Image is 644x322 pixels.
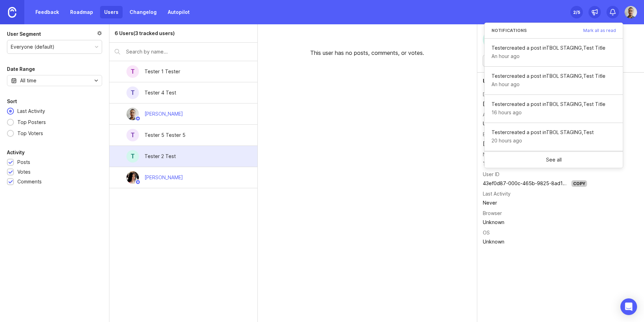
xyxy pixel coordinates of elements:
[164,6,194,18] a: Autopilot
[91,78,102,83] svg: toggle icon
[483,218,587,227] td: Unknown
[31,6,63,18] a: Feedback
[145,68,180,75] div: Tester 1 Tester
[483,141,562,147] a: [EMAIL_ADDRESS][DOMAIN_NAME]
[483,159,587,168] td: Tester 2 Test
[7,30,41,38] div: User Segment
[145,110,183,118] div: [PERSON_NAME]
[483,120,587,127] div: Unknown
[483,151,496,158] div: Name
[485,67,623,95] a: Testercreated a post inTBOL STAGING,Test TitleAn hour ago
[483,78,638,84] div: User details
[135,180,141,185] img: member badge
[11,43,55,51] div: Everyone (default)
[483,237,587,246] td: Unknown
[258,24,477,63] div: This user has no posts, comments, or votes.
[483,91,517,98] div: Data source(s)
[483,199,587,207] div: Never
[126,150,139,163] div: T
[485,152,623,168] a: See all
[145,152,176,160] div: Tester 2 Test
[14,118,49,126] div: Top Posters
[125,6,161,18] a: Changelog
[492,100,616,108] span: Tester created a post in TBOL STAGING , Test Title
[583,28,616,33] span: Mark all as read
[100,6,123,18] a: Users
[570,6,583,18] button: 2/5
[492,44,616,52] span: Tester created a post in TBOL STAGING , Test Title
[126,48,252,56] input: Search by name...
[145,131,185,139] div: Tester 5 Tester 5
[8,7,16,18] img: Canny Home
[115,30,175,37] div: 6 Users (3 tracked users)
[492,72,616,80] span: Tester created a post in TBOL STAGING , Test Title
[14,130,47,137] div: Top Voters
[485,123,623,151] a: Testercreated a post inTBOL STAGING,Test20 hours ago
[145,89,176,97] div: Tester 4 Test
[492,129,616,136] span: Tester created a post in TBOL STAGING , Test
[483,190,511,198] div: Last Activity
[7,97,17,106] div: Sort
[483,111,522,118] div: Account Created
[126,171,139,184] img: Sofiia Filippova
[17,178,42,185] div: Comments
[485,95,623,123] a: Testercreated a post inTBOL STAGING,Test Title16 hours ago
[483,171,499,178] div: User ID
[135,116,141,121] img: member badge
[492,28,527,33] h3: Notifications
[483,55,520,67] button: Merge users
[483,131,494,138] div: Email
[485,39,623,67] a: Testercreated a post inTBOL STAGING,Test TitleAn hour ago
[492,52,520,60] span: An hour ago
[66,6,97,18] a: Roadmap
[7,65,35,73] div: Date Range
[17,158,30,166] div: Posts
[485,151,623,187] a: Testercreated a post inTBOL STAGING,Post Title Test Photo20 hours ago
[573,7,580,17] div: 2 /5
[483,229,490,237] div: OS
[17,168,31,176] div: Votes
[571,180,587,187] div: Copy
[126,108,139,120] img: Joao Gilberto
[7,148,25,157] div: Activity
[492,137,522,145] span: 20 hours ago
[620,298,637,315] div: Open Intercom Messenger
[483,100,498,108] span: API
[20,77,36,84] div: All time
[625,6,637,18] img: Joao Gilberto
[14,107,49,115] div: Last Activity
[492,109,522,116] span: 16 hours ago
[145,174,183,181] div: [PERSON_NAME]
[483,180,569,187] div: 43ef0d87-000c-465b-9825-8ad1afa65237
[126,86,139,99] div: T
[126,65,139,78] div: T
[126,129,139,141] div: T
[483,30,502,49] div: T
[492,81,520,88] span: An hour ago
[483,209,502,217] div: Browser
